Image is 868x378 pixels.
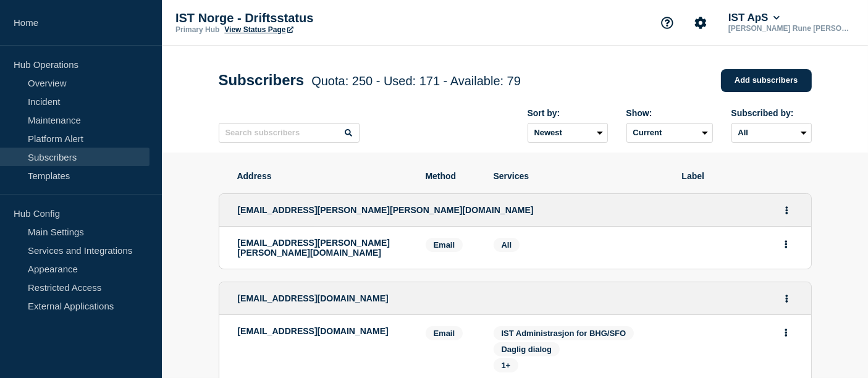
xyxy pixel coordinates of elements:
a: View Status Page [224,25,293,34]
div: Show: [626,108,713,118]
button: Actions [779,289,794,308]
span: Email [426,238,463,252]
span: 1+ [502,361,511,370]
select: Sort by [528,123,608,143]
button: Support [654,10,680,36]
select: Subscribed by [731,123,812,143]
span: Email [426,326,463,340]
span: All [502,240,512,250]
p: Primary Hub [175,25,219,34]
h1: Subscribers [219,72,521,89]
button: Actions [779,201,794,220]
button: Actions [778,235,794,254]
div: Sort by: [528,108,608,118]
select: Deleted [626,123,713,143]
p: [EMAIL_ADDRESS][PERSON_NAME][PERSON_NAME][DOMAIN_NAME] [238,238,407,258]
a: Add subscribers [721,69,812,92]
button: IST ApS [726,12,782,24]
span: IST Administrasjon for BHG/SFO [502,329,626,338]
span: Services [494,171,664,181]
span: [EMAIL_ADDRESS][PERSON_NAME][PERSON_NAME][DOMAIN_NAME] [238,205,534,215]
span: Label [682,171,793,181]
button: Account settings [688,10,714,36]
p: IST Norge - Driftsstatus [175,11,423,25]
p: [EMAIL_ADDRESS][DOMAIN_NAME] [238,326,407,336]
input: Search subscribers [219,123,360,143]
span: Daglig dialog [502,345,552,354]
div: Subscribed by: [731,108,812,118]
p: [PERSON_NAME] Rune [PERSON_NAME] [726,24,854,33]
button: Actions [778,323,794,342]
span: Address [237,171,407,181]
span: [EMAIL_ADDRESS][DOMAIN_NAME] [238,293,389,303]
span: Method [426,171,475,181]
span: Quota: 250 - Used: 171 - Available: 79 [311,74,521,88]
